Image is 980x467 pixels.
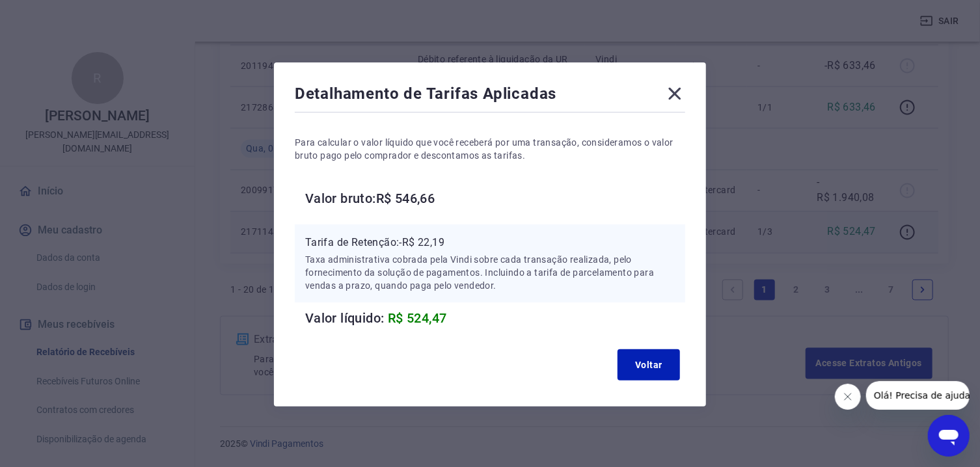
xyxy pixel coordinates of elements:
p: Para calcular o valor líquido que você receberá por uma transação, consideramos o valor bruto pag... [295,136,685,162]
p: Tarifa de Retenção: -R$ 22,19 [305,235,675,250]
h6: Valor líquido: [305,308,685,328]
iframe: Mensagem da empresa [866,381,970,410]
h6: Valor bruto: R$ 546,66 [305,188,685,209]
p: Taxa administrativa cobrada pela Vindi sobre cada transação realizada, pelo fornecimento da soluç... [305,253,675,292]
span: R$ 524,47 [388,310,447,326]
span: Olá! Precisa de ajuda? [8,9,109,20]
div: Detalhamento de Tarifas Aplicadas [295,83,685,109]
iframe: Fechar mensagem [835,384,861,410]
button: Voltar [618,349,680,380]
iframe: Botão para abrir a janela de mensagens [928,415,970,457]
